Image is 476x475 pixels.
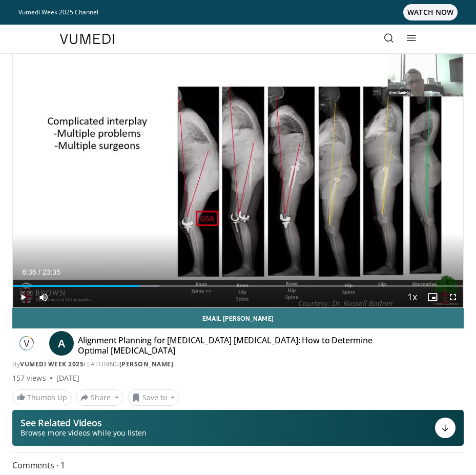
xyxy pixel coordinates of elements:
a: Vumedi Week 2025 [20,360,84,368]
button: Enable picture-in-picture mode [422,287,443,307]
span: Browse more videos while you listen [20,428,147,438]
button: Play [13,287,33,307]
button: Share [76,389,123,406]
a: Thumbs Up [12,389,72,405]
span: 6:36 [22,268,36,276]
div: [DATE] [56,373,79,383]
button: Playback Rate [402,287,422,307]
button: Fullscreen [443,287,463,307]
a: A [49,331,74,356]
p: See Related Videos [20,418,147,428]
span: WATCH NOW [403,4,458,20]
span: / [38,268,40,276]
button: See Related Videos Browse more videos while you listen [12,410,464,446]
img: VuMedi Logo [60,34,114,44]
h4: Alignment Planning for [MEDICAL_DATA] [MEDICAL_DATA]: How to Determine Optimal [MEDICAL_DATA] [78,335,399,356]
span: Comments 1 [12,459,464,472]
span: 23:35 [43,268,60,276]
span: 157 views [12,373,46,383]
video-js: Video Player [13,54,463,307]
button: Mute [33,287,54,307]
img: Vumedi Week 2025 [12,335,41,352]
a: Email [PERSON_NAME] [12,308,464,328]
div: Progress Bar [13,285,463,287]
a: Vumedi Week 2025 ChannelWATCH NOW [18,4,458,20]
div: By FEATURING [12,360,464,369]
a: [PERSON_NAME] [119,360,174,368]
button: Save to [128,389,180,406]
